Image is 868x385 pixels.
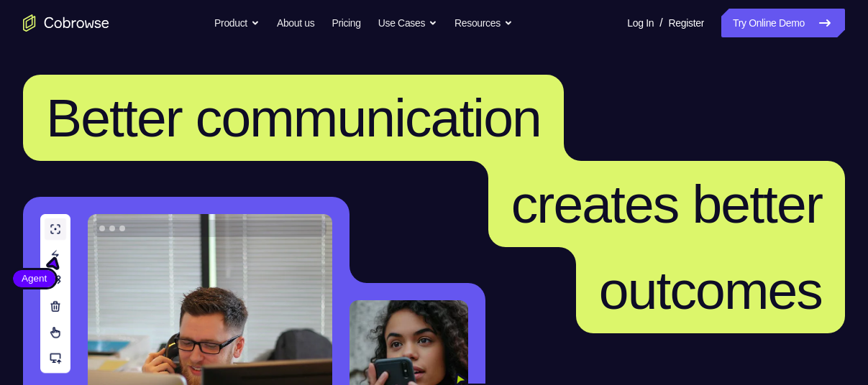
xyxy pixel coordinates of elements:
button: Use Cases [378,9,437,37]
span: Better communication [46,88,541,148]
a: About us [277,9,314,37]
a: Try Online Demo [721,9,845,37]
a: Go to the home page [23,14,109,32]
span: creates better [511,174,822,234]
button: Resources [454,9,513,37]
a: Pricing [332,9,360,37]
button: Product [214,9,260,37]
span: outcomes [599,260,822,320]
a: Register [669,9,704,37]
a: Log In [627,9,654,37]
span: / [659,14,662,32]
